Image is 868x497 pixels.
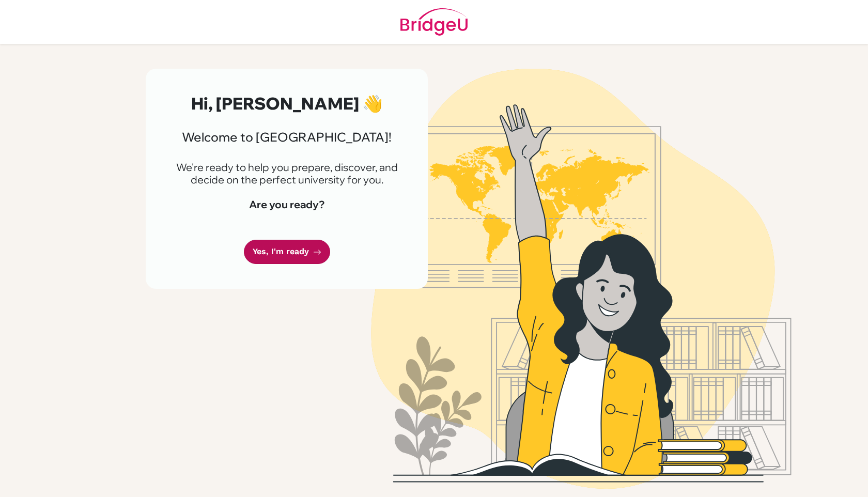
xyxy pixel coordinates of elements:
h3: Welcome to [GEOGRAPHIC_DATA]! [171,130,403,145]
a: Yes, I'm ready [244,240,330,264]
h2: Hi, [PERSON_NAME] 👋 [171,94,403,113]
p: We're ready to help you prepare, discover, and decide on the perfect university for you. [171,161,403,186]
h4: Are you ready? [171,198,403,211]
